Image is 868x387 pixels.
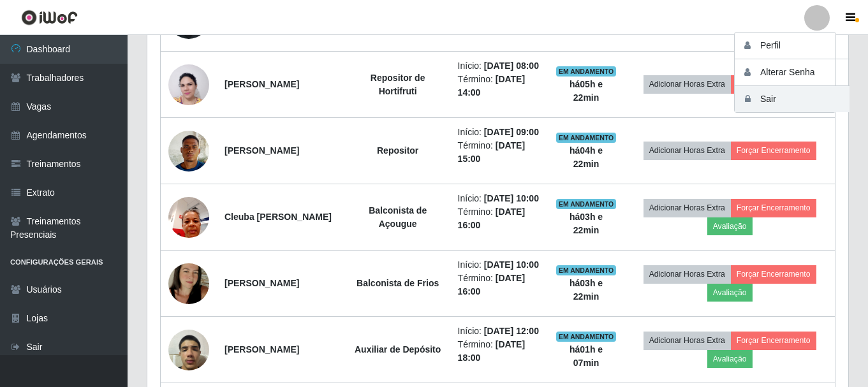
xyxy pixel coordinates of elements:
[707,350,753,368] button: Avaliação
[355,344,441,354] strong: Auxiliar de Depósito
[731,199,816,217] button: Forçar Encerramento
[377,145,418,156] strong: Repositor
[458,139,540,166] li: Término:
[707,284,753,302] button: Avaliação
[369,205,427,229] strong: Balconista de Açougue
[644,265,731,283] button: Adicionar Horas Extra
[168,124,209,178] img: 1754884590075.jpeg
[458,258,540,272] li: Início:
[224,344,299,354] strong: [PERSON_NAME]
[644,332,731,349] button: Adicionar Horas Extra
[644,199,731,217] button: Adicionar Horas Extra
[556,332,617,342] span: EM ANDAMENTO
[556,265,617,275] span: EM ANDAMENTO
[357,278,439,288] strong: Balconista de Frios
[168,190,209,244] img: 1691073394546.jpeg
[484,326,539,336] time: [DATE] 12:00
[484,61,539,71] time: [DATE] 08:00
[731,332,816,349] button: Forçar Encerramento
[731,265,816,283] button: Forçar Encerramento
[224,79,299,89] strong: [PERSON_NAME]
[731,142,816,159] button: Forçar Encerramento
[570,212,603,235] strong: há 03 h e 22 min
[644,75,731,93] button: Adicionar Horas Extra
[731,75,816,93] button: Forçar Encerramento
[458,205,540,232] li: Término:
[458,126,540,139] li: Início:
[168,57,209,112] img: 1733236843122.jpeg
[458,192,540,205] li: Início:
[735,86,850,112] button: Sair
[735,33,850,59] button: Perfil
[570,79,603,103] strong: há 05 h e 22 min
[371,73,425,96] strong: Repositor de Hortifruti
[224,278,299,288] strong: [PERSON_NAME]
[458,272,540,298] li: Término:
[570,344,603,368] strong: há 01 h e 07 min
[570,145,603,169] strong: há 04 h e 22 min
[707,217,753,235] button: Avaliação
[458,325,540,338] li: Início:
[556,133,617,143] span: EM ANDAMENTO
[556,66,617,77] span: EM ANDAMENTO
[168,247,209,320] img: 1682443314153.jpeg
[556,199,617,209] span: EM ANDAMENTO
[168,323,209,377] img: 1736288284069.jpeg
[224,145,299,156] strong: [PERSON_NAME]
[21,10,78,26] img: CoreUI Logo
[458,338,540,365] li: Término:
[484,127,539,137] time: [DATE] 09:00
[458,73,540,99] li: Término:
[224,212,332,222] strong: Cleuba [PERSON_NAME]
[484,259,539,270] time: [DATE] 10:00
[644,142,731,159] button: Adicionar Horas Extra
[484,193,539,203] time: [DATE] 10:00
[735,59,850,86] button: Alterar Senha
[458,59,540,73] li: Início:
[570,278,603,302] strong: há 03 h e 22 min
